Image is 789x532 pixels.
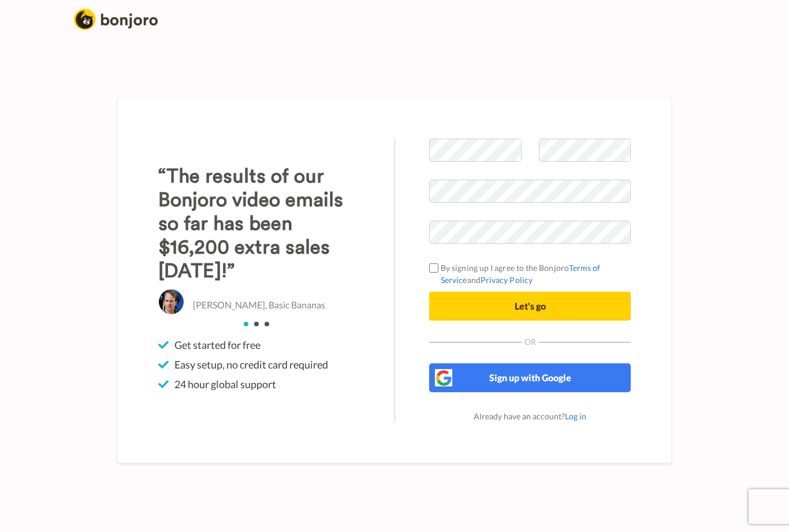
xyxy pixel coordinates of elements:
[174,377,276,391] span: 24 hour global support
[193,299,325,312] p: [PERSON_NAME], Basic Bananas
[481,275,533,285] a: Privacy Policy
[174,358,328,371] span: Easy setup, no credit card required
[74,9,158,30] img: logo_full.png
[474,411,586,421] span: Already have an account?
[174,338,260,352] span: Get started for free
[441,263,601,285] a: Terms of Service
[429,263,438,273] input: By signing up I agree to the BonjoroTerms of ServiceandPrivacy Policy
[565,411,586,421] a: Log in
[522,338,538,346] span: Or
[489,372,571,383] span: Sign up with Google
[158,289,184,315] img: Christo Hall, Basic Bananas
[515,300,546,311] span: Let's go
[429,262,631,286] label: By signing up I agree to the Bonjoro and
[429,363,631,392] button: Sign up with Google
[429,292,631,321] button: Let's go
[158,165,360,283] h3: “The results of our Bonjoro video emails so far has been $16,200 extra sales [DATE]!”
